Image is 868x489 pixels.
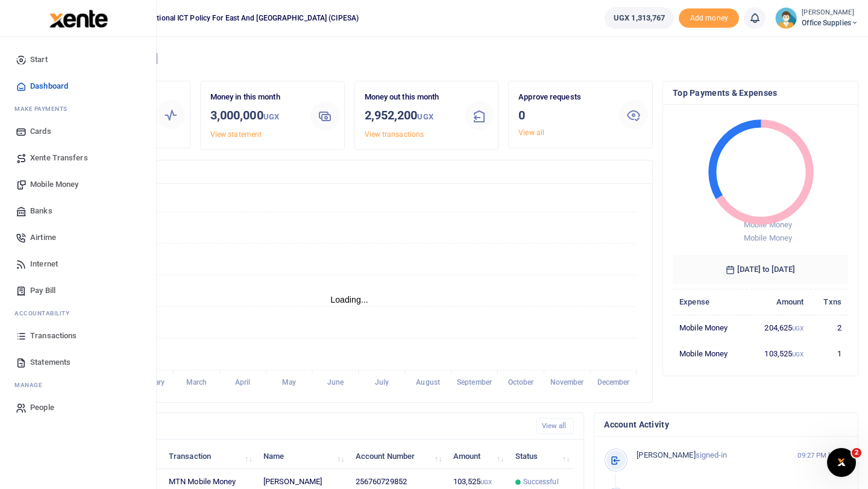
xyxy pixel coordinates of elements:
[747,289,810,315] th: Amount
[235,379,251,387] tspan: April
[24,309,69,318] span: countability
[30,258,58,270] span: Internet
[10,394,146,421] a: People
[30,285,55,297] span: Pay Bill
[263,112,279,121] small: UGX
[775,7,797,29] img: profile-user
[637,449,795,462] p: signed-in
[10,46,146,73] a: Start
[811,289,848,315] th: Txns
[416,379,440,387] tspan: August
[30,54,48,66] span: Start
[673,341,747,366] td: Mobile Money
[10,99,146,118] li: M
[186,379,207,387] tspan: March
[744,233,792,242] span: Mobile Money
[614,12,665,24] span: UGX 1,313,767
[679,8,739,28] li: Toup your wallet
[20,104,68,113] span: ake Payments
[30,232,56,244] span: Airtime
[30,356,71,368] span: Statements
[72,13,363,24] span: Collaboration on International ICT Policy For East and [GEOGRAPHIC_DATA] (CIPESA)
[10,145,146,171] a: Xente Transfers
[523,476,559,487] span: Successful
[30,205,52,217] span: Banks
[30,80,68,92] span: Dashboard
[792,325,804,332] small: UGX
[508,379,535,387] tspan: October
[797,450,848,461] small: 09:27 PM [DATE]
[852,448,861,458] span: 2
[349,443,447,469] th: Account Number: activate to sort column ascending
[457,379,492,387] tspan: September
[673,86,848,99] h4: Top Payments & Expenses
[365,91,455,104] p: Money out this month
[10,198,146,224] a: Banks
[49,10,108,28] img: logo-large
[417,112,433,121] small: UGX
[518,128,544,137] a: View all
[518,91,609,104] p: Approve requests
[600,7,679,29] li: Wallet ballance
[550,379,585,387] tspan: November
[10,277,146,304] a: Pay Bill
[637,450,695,459] span: [PERSON_NAME]
[10,323,146,349] a: Transactions
[744,220,792,229] span: Mobile Money
[30,125,51,137] span: Cards
[673,255,848,284] h6: [DATE] to [DATE]
[56,420,527,433] h4: Recent Transactions
[375,379,389,387] tspan: July
[162,443,257,469] th: Transaction: activate to sort column ascending
[811,341,848,366] td: 1
[446,443,508,469] th: Amount: activate to sort column ascending
[10,304,146,323] li: Ac
[46,52,858,65] h4: Hello [PERSON_NAME]
[365,106,455,126] h3: 2,952,200
[257,443,349,469] th: Name: activate to sort column ascending
[56,165,643,178] h4: Transactions Overview
[10,224,146,251] a: Airtime
[792,351,804,358] small: UGX
[365,130,424,139] a: View transactions
[775,7,858,29] a: profile-user [PERSON_NAME] Office Supplies
[330,295,368,304] text: Loading...
[10,349,146,376] a: Statements
[327,379,344,387] tspan: June
[802,8,858,18] small: [PERSON_NAME]
[673,315,747,341] td: Mobile Money
[10,376,146,394] li: M
[597,379,631,387] tspan: December
[747,341,810,366] td: 103,525
[518,106,609,124] h3: 0
[605,7,674,29] a: UGX 1,313,767
[802,17,858,28] span: Office Supplies
[10,251,146,277] a: Internet
[508,443,574,469] th: Status: activate to sort column ascending
[30,402,54,414] span: People
[679,8,739,28] span: Add money
[282,379,296,387] tspan: May
[30,152,88,164] span: Xente Transfers
[811,315,848,341] td: 2
[48,13,108,22] a: logo-small logo-large logo-large
[827,448,856,477] iframe: Intercom live chat
[210,130,262,139] a: View statement
[30,330,77,342] span: Transactions
[673,289,747,315] th: Expense
[136,379,165,387] tspan: February
[679,13,739,22] a: Add money
[10,118,146,145] a: Cards
[30,178,78,191] span: Mobile Money
[210,106,301,126] h3: 3,000,000
[604,418,848,431] h4: Account Activity
[20,380,43,390] span: anage
[10,73,146,99] a: Dashboard
[10,171,146,198] a: Mobile Money
[747,315,810,341] td: 204,625
[210,91,301,104] p: Money in this month
[536,418,574,434] a: View all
